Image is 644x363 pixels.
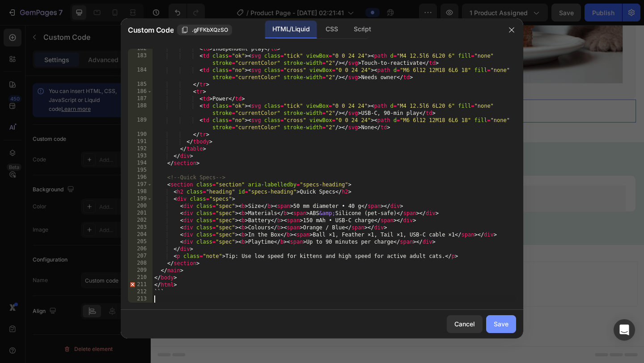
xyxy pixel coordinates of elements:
div: 200 [128,203,153,210]
div: Loox - Reviews widget [49,183,111,193]
span: Custom code [9,88,528,99]
button: .gFFKbXQzSO [177,25,232,35]
div: Choose templates [172,272,226,281]
div: Cancel [454,319,475,329]
span: then drag & drop elements [301,283,368,291]
span: .gFFKbXQzSO [192,26,228,34]
div: 210 [128,274,153,281]
div: HTML/Liquid [265,21,317,38]
div: 201 [128,210,153,217]
div: 187 [128,95,153,102]
div: 212 [128,288,153,295]
div: 197 [128,181,153,188]
button: Loox - Reviews widget [24,178,119,199]
span: Custom Code [128,25,174,35]
button: Save [486,315,516,333]
div: 205 [128,238,153,245]
div: 192 [128,145,153,152]
div: 193 [128,152,153,160]
div: 196 [128,174,153,181]
div: 206 [128,245,153,253]
div: Script [347,21,378,38]
div: 182 [128,45,153,52]
div: 203 [128,224,153,231]
div: 191 [128,138,153,145]
div: 213 [128,295,153,303]
div: 202 [128,217,153,224]
div: 211 [128,281,153,288]
div: 194 [128,160,153,167]
img: loox.png [31,183,42,194]
span: inspired by CRO experts [168,283,229,291]
div: 204 [128,231,153,238]
button: Cancel [447,315,483,333]
span: Add section [247,252,290,262]
div: 207 [128,253,153,260]
div: 190 [128,131,153,138]
div: 195 [128,167,153,174]
div: 185 [128,81,153,88]
div: 186 [128,88,153,95]
div: 199 [128,195,153,203]
div: 189 [128,117,153,131]
div: 184 [128,67,153,81]
div: 183 [128,52,153,67]
span: from URL or image [241,283,289,291]
div: 208 [128,260,153,267]
div: 188 [128,102,153,117]
div: Save [494,319,508,329]
div: Add blank section [308,272,362,281]
div: Generate layout [242,272,289,281]
div: Open Intercom Messenger [614,319,635,341]
div: 198 [128,188,153,195]
div: CSS [318,21,345,38]
div: 209 [128,267,153,274]
div: Custom Code [20,68,58,76]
